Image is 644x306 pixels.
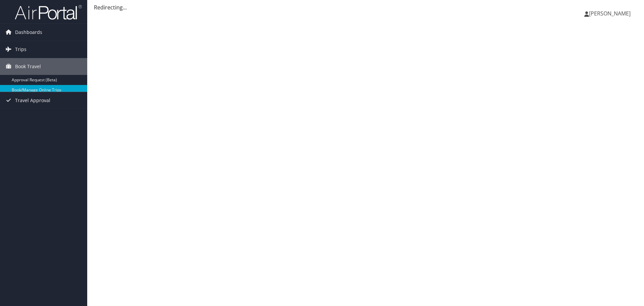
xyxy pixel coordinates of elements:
[15,4,82,20] img: airportal-logo.png
[94,3,637,11] div: Redirecting...
[15,92,50,109] span: Travel Approval
[589,10,631,17] span: [PERSON_NAME]
[15,58,41,75] span: Book Travel
[15,41,26,58] span: Trips
[584,3,637,24] a: [PERSON_NAME]
[15,24,42,41] span: Dashboards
